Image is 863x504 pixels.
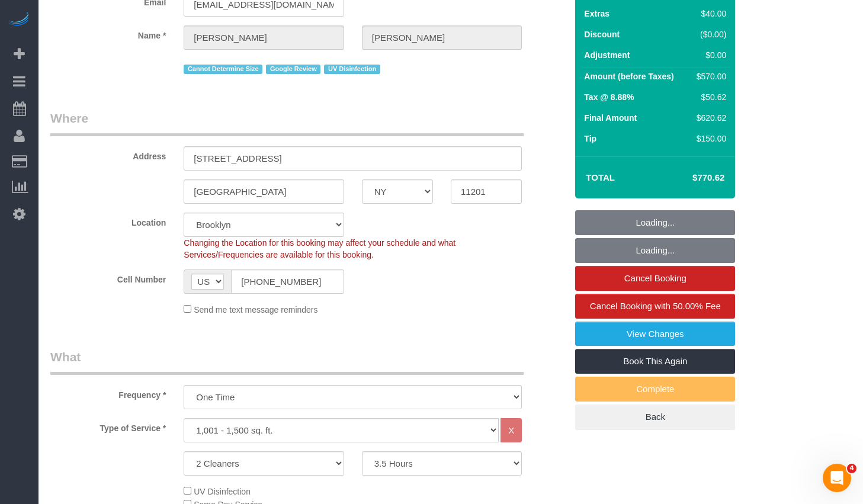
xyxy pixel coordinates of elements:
input: Zip Code [451,179,522,204]
span: Cannot Determine Size [184,65,262,74]
label: Location [41,213,175,229]
input: First Name [184,25,344,50]
label: Amount (before Taxes) [584,70,673,82]
div: $570.00 [692,70,726,82]
div: $620.62 [692,112,726,124]
strong: Total [586,172,615,182]
img: Automaid Logo [7,12,31,28]
label: Extras [584,8,609,20]
span: 4 [847,464,856,473]
h4: $770.62 [657,173,724,183]
span: Google Review [266,65,320,74]
div: ($0.00) [692,28,726,40]
input: Last Name [362,25,522,50]
label: Cell Number [41,269,175,285]
label: Final Amount [584,112,637,124]
span: UV Disinfection [324,65,380,74]
span: Changing the Location for this booking may affect your schedule and what Services/Frequencies are... [184,238,455,259]
div: $0.00 [692,49,726,61]
label: Tax @ 8.88% [584,91,634,103]
span: Cancel Booking with 50.00% Fee [590,301,721,311]
label: Adjustment [584,49,630,61]
div: $50.62 [692,91,726,103]
legend: What [50,348,524,375]
a: Back [575,405,735,429]
div: $150.00 [692,133,726,145]
label: Discount [584,28,620,40]
label: Frequency * [41,385,175,401]
span: UV Disinfection [194,487,251,496]
label: Address [41,146,175,162]
label: Type of Service * [41,418,175,434]
input: City [184,179,344,204]
legend: Where [50,110,524,136]
input: Cell Number [231,269,344,294]
div: $40.00 [692,8,726,20]
iframe: Intercom live chat [823,464,851,492]
a: Cancel Booking [575,266,735,291]
a: Cancel Booking with 50.00% Fee [575,294,735,319]
label: Name * [41,25,175,41]
span: Send me text message reminders [194,305,317,314]
label: Tip [584,133,596,145]
a: View Changes [575,322,735,346]
a: Book This Again [575,349,735,374]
